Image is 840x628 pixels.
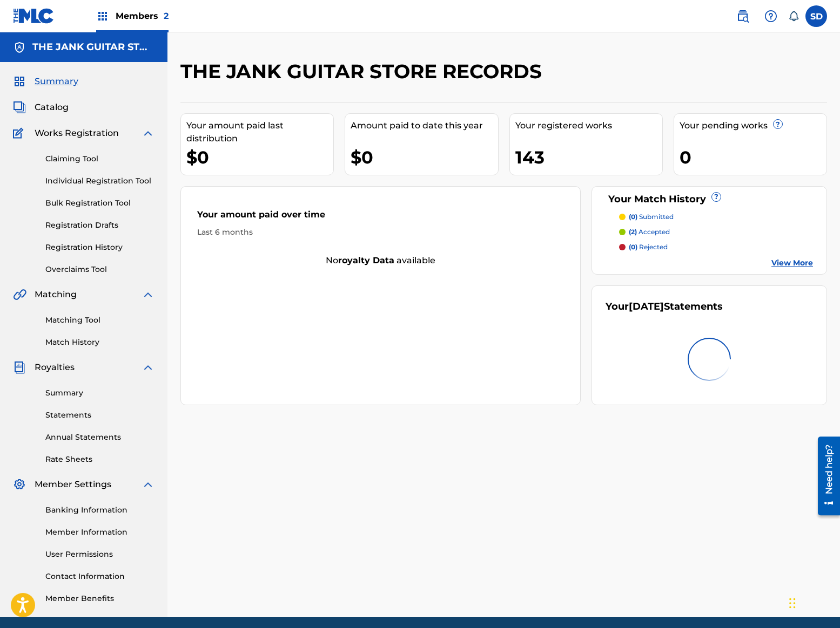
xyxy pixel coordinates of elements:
a: (0) rejected [619,242,813,252]
img: expand [142,478,154,491]
a: Member Benefits [45,593,154,604]
img: Top Rightsholders [96,10,109,23]
div: $0 [186,145,333,169]
img: expand [142,127,154,140]
a: User Permissions [45,549,154,560]
img: Matching [13,288,26,301]
span: ? [712,193,721,201]
a: Statements [45,409,154,421]
p: accepted [629,227,670,237]
span: (0) [629,213,637,221]
a: Bulk Registration Tool [45,197,154,209]
div: Help [760,5,782,27]
a: Registration History [45,242,154,253]
img: search [736,10,749,23]
a: Matching Tool [45,315,154,326]
div: Your registered works [515,119,662,132]
img: Royalties [13,361,26,374]
img: Catalog [13,101,26,114]
a: (0) submitted [619,212,813,222]
p: rejected [629,242,668,252]
p: submitted [629,212,674,222]
div: 0 [680,145,826,169]
div: Amount paid to date this year [351,119,498,132]
div: Your Statements [606,299,723,314]
img: Accounts [13,41,26,54]
a: Banking Information [45,504,154,516]
img: Works Registration [13,127,27,140]
a: Annual Statements [45,432,154,443]
a: (2) accepted [619,227,813,237]
a: Match History [45,337,154,348]
a: Public Search [732,5,754,27]
span: Member Settings [35,478,111,491]
iframe: Chat Widget [786,576,840,628]
a: Individual Registration Tool [45,175,154,187]
span: Matching [35,288,77,301]
img: expand [142,361,154,374]
span: Catalog [35,101,69,114]
img: help [764,10,777,23]
a: SummarySummary [13,75,78,88]
div: Your amount paid over time [197,208,564,227]
div: $0 [351,145,498,169]
a: Contact Information [45,571,154,582]
span: Royalties [35,361,75,374]
h2: THE JANK GUITAR STORE RECORDS [180,59,547,84]
img: expand [142,288,154,301]
div: 143 [515,145,662,169]
span: (2) [629,228,637,236]
div: Your pending works [680,119,826,132]
a: Claiming Tool [45,153,154,165]
span: [DATE] [629,301,664,312]
div: Your amount paid last distribution [186,119,333,145]
div: Notifications [788,11,799,22]
a: View More [771,257,813,269]
img: Summary [13,75,26,88]
div: No available [181,254,580,267]
span: ? [774,120,782,128]
div: Drag [789,587,796,619]
iframe: Resource Center [810,433,840,520]
h5: THE JANK GUITAR STORE RECORDS [32,41,154,53]
span: 2 [164,11,169,21]
div: Your Match History [606,192,813,207]
span: Summary [35,75,78,88]
img: MLC Logo [13,8,55,24]
div: User Menu [805,5,827,27]
a: Rate Sheets [45,454,154,465]
a: Member Information [45,527,154,538]
span: Works Registration [35,127,119,140]
img: Member Settings [13,478,26,491]
a: Registration Drafts [45,220,154,231]
span: (0) [629,243,637,251]
span: Members [116,10,169,22]
img: preloader [680,330,738,388]
a: Summary [45,387,154,399]
strong: royalty data [338,255,394,265]
a: CatalogCatalog [13,101,69,114]
div: Last 6 months [197,227,564,238]
a: Overclaims Tool [45,264,154,275]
